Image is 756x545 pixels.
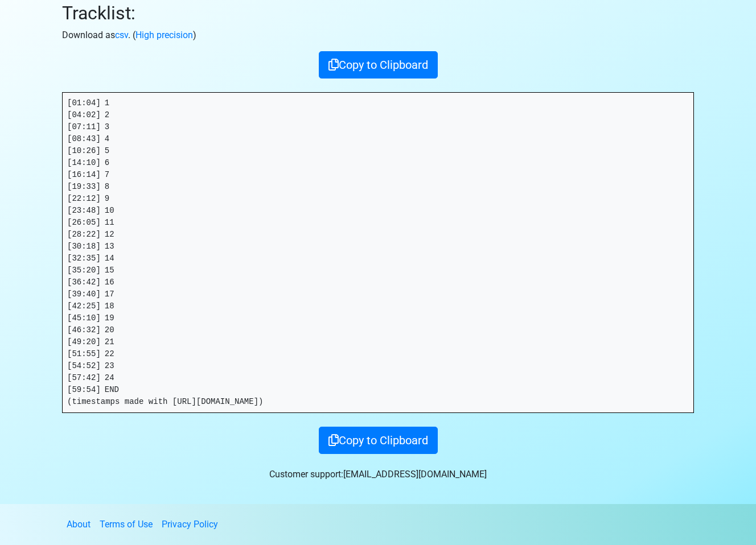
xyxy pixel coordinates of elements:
button: Copy to Clipboard [319,427,438,454]
a: High precision [135,30,193,40]
p: Download as . ( ) [62,28,694,42]
a: About [67,519,91,530]
a: Privacy Policy [162,519,218,530]
a: csv [115,30,128,40]
pre: [01:04] 1 [04:02] 2 [07:11] 3 [08:43] 4 [10:26] 5 [14:10] 6 [16:14] 7 [19:33] 8 [22:12] 9 [23:48]... [63,93,693,412]
button: Copy to Clipboard [319,51,438,79]
h2: Tracklist: [62,2,694,24]
a: Terms of Use [100,519,153,530]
